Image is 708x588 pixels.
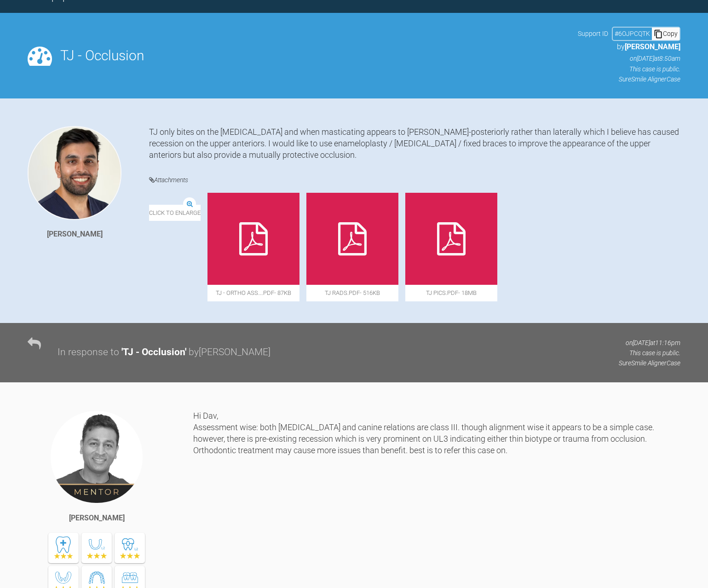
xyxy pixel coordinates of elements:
[619,348,680,358] p: This case is public.
[28,126,121,220] img: Davinderjit Singh
[619,358,680,368] p: SureSmile Aligner Case
[50,410,144,504] img: Prateek Mehta
[60,49,570,63] h2: TJ - Occlusion
[69,512,125,524] div: [PERSON_NAME]
[578,53,680,63] p: on [DATE] at 8:50am
[578,29,608,39] span: Support ID
[405,285,497,301] span: TJ Pics.pdf - 18MB
[149,174,680,186] h4: Attachments
[149,205,201,221] span: Click to enlarge
[47,228,103,240] div: [PERSON_NAME]
[619,338,680,348] p: on [DATE] at 11:16pm
[149,126,680,161] div: TJ only bites on the [MEDICAL_DATA] and when masticating appears to [PERSON_NAME]-posteriorly rat...
[121,345,186,360] div: ' TJ - Occlusion '
[652,28,679,40] div: Copy
[613,29,652,39] div: # 6OJPCQTK
[578,74,680,84] p: SureSmile Aligner Case
[578,41,680,53] p: by
[207,285,299,301] span: TJ - Ortho Ass….pdf - 87KB
[189,345,271,360] div: by [PERSON_NAME]
[625,42,680,51] span: [PERSON_NAME]
[58,345,119,360] div: In response to
[306,285,398,301] span: TJ Rads.pdf - 516KB
[578,64,680,74] p: This case is public.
